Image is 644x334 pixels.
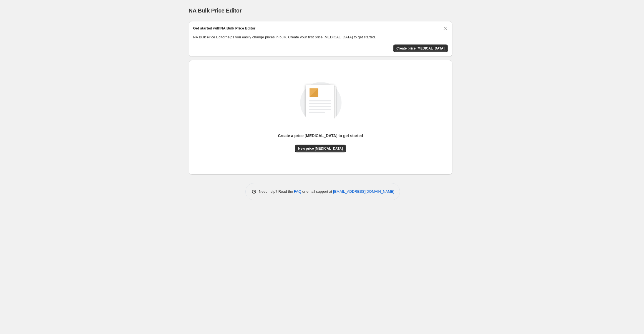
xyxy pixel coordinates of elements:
[278,133,363,138] p: Create a price [MEDICAL_DATA] to get started
[298,146,343,151] span: New price [MEDICAL_DATA]
[442,26,448,31] button: Dismiss card
[301,189,333,194] span: or email support at
[333,189,394,194] a: [EMAIL_ADDRESS][DOMAIN_NAME]
[294,189,301,194] a: FAQ
[393,44,448,52] button: Create price change job
[396,46,445,51] span: Create price [MEDICAL_DATA]
[295,145,346,152] button: New price [MEDICAL_DATA]
[189,8,242,14] span: NA Bulk Price Editor
[259,189,294,194] span: Need help? Read the
[193,34,448,40] p: NA Bulk Price Editor helps you easily change prices in bulk. Create your first price [MEDICAL_DAT...
[193,26,256,31] h2: Get started with NA Bulk Price Editor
